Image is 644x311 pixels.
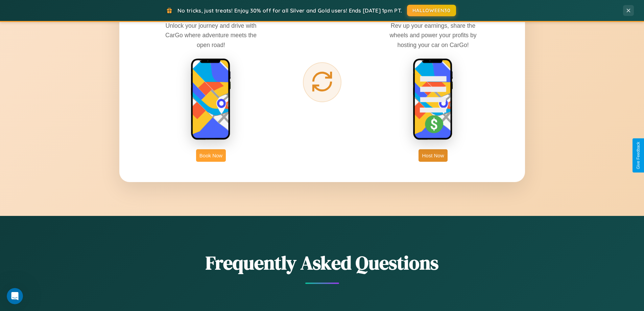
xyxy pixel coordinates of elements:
button: Host Now [419,149,447,162]
button: Book Now [196,149,226,162]
iframe: Intercom live chat [7,288,23,304]
div: Give Feedback [636,142,641,169]
p: Rev up your earnings, share the wheels and power your profits by hosting your car on CarGo! [382,21,484,49]
img: host phone [413,58,453,141]
button: HALLOWEEN30 [407,5,456,16]
p: Unlock your journey and drive with CarGo where adventure meets the open road! [160,21,262,49]
img: rent phone [191,58,231,141]
h2: Frequently Asked Questions [119,250,525,276]
span: No tricks, just treats! Enjoy 30% off for all Silver and Gold users! Ends [DATE] 1pm PT. [177,7,402,14]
